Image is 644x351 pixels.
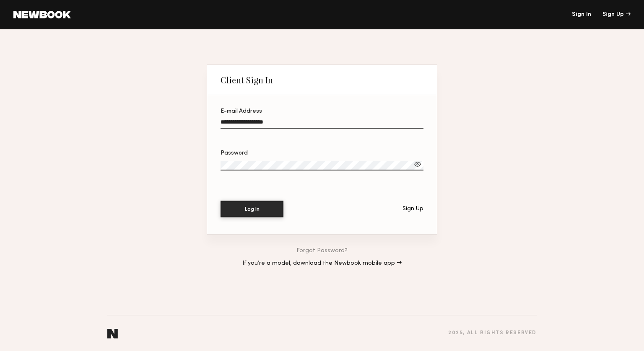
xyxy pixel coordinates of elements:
div: Client Sign In [221,75,273,85]
div: Sign Up [602,12,631,18]
input: Password [221,161,423,170]
a: If you’re a model, download the Newbook mobile app → [242,261,402,266]
a: Sign In [572,12,591,18]
button: Log In [221,201,283,217]
a: Forgot Password? [296,248,348,254]
div: Sign Up [402,206,423,212]
input: E-mail Address [221,119,423,129]
div: 2025 , all rights reserved [448,330,537,336]
div: Password [221,150,423,156]
div: E-mail Address [221,108,423,114]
